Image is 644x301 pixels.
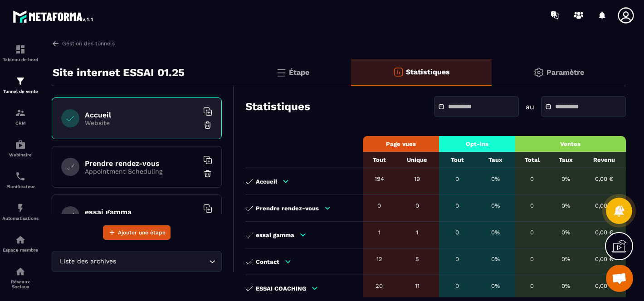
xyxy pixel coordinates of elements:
p: Paramètre [546,68,584,77]
h6: essai gamma [85,208,198,216]
p: Statistiques [406,68,450,76]
div: 0 [520,175,545,182]
p: ESSAI COACHING [256,285,306,292]
div: 0,00 € [586,175,621,182]
div: 5 [400,256,434,262]
div: 0 [444,175,471,182]
img: setting-gr.5f69749f.svg [533,67,544,78]
div: 19 [400,175,434,182]
p: Webinaire [2,152,39,157]
div: 0,00 € [586,229,621,236]
p: Prendre rendez-vous [256,205,319,212]
button: Ajouter une étape [103,225,171,240]
div: 12 [367,256,391,262]
h3: Statistiques [245,100,310,113]
p: Espace membre [2,248,39,252]
div: 0% [554,282,577,289]
img: automations [15,203,26,214]
div: 11 [400,282,434,289]
h6: Prendre rendez-vous [85,159,198,168]
div: 0% [554,175,577,182]
th: Total [515,152,549,168]
a: formationformationCRM [2,101,39,132]
div: 1 [367,229,391,236]
p: Site internet ESSAI 01.25 [53,63,185,82]
th: Taux [549,152,582,168]
p: Tableau de bord [2,57,39,62]
div: 0% [554,229,577,236]
th: Taux [476,152,515,168]
p: Contact [256,258,279,265]
p: Accueil [256,178,277,185]
span: Liste des archives [58,257,118,267]
th: Unique [395,152,439,168]
a: formationformationTunnel de vente [2,69,39,101]
p: Website [85,119,198,126]
div: 0 [520,202,545,209]
div: 0% [480,282,510,289]
div: 0 [520,229,545,236]
div: 0 [444,202,471,209]
div: 0% [480,202,510,209]
p: CRM [2,121,39,126]
img: formation [15,107,26,118]
a: automationsautomationsEspace membre [2,228,39,259]
th: Tout [439,152,476,168]
div: 0 [520,282,545,289]
img: trash [203,121,212,130]
div: 0 [520,256,545,262]
p: Appointment Scheduling [85,168,198,175]
h6: Accueil [85,111,198,119]
p: au [526,102,534,111]
div: 1 [400,229,434,236]
img: bars.0d591741.svg [276,67,287,78]
div: 0,00 € [586,256,621,262]
p: Réseaux Sociaux [2,279,39,289]
p: essai gamma [256,232,294,238]
img: social-network [15,266,26,277]
span: Ajouter une étape [118,228,166,237]
a: schedulerschedulerPlanificateur [2,164,39,196]
input: Search for option [118,257,207,267]
a: Ouvrir le chat [606,265,633,292]
a: automationsautomationsWebinaire [2,132,39,164]
img: formation [15,76,26,87]
img: arrow [52,39,60,48]
th: Opt-ins [439,136,515,152]
div: 20 [367,282,391,289]
img: scheduler [15,171,26,182]
th: Tout [363,152,395,168]
div: 0 [444,282,471,289]
p: Automatisations [2,216,39,221]
div: 0,00 € [586,282,621,289]
div: 0% [480,175,510,182]
a: social-networksocial-networkRéseaux Sociaux [2,259,39,296]
th: Ventes [515,136,626,152]
p: Étape [289,68,309,77]
div: 194 [367,175,391,182]
img: automations [15,234,26,245]
th: Revenu [582,152,626,168]
div: 0% [554,256,577,262]
div: 0 [367,202,391,209]
a: Gestion des tunnels [52,39,115,48]
img: logo [13,8,94,24]
div: 0% [554,202,577,209]
a: formationformationTableau de bord [2,37,39,69]
img: trash [203,169,212,178]
p: Planificateur [2,184,39,189]
a: automationsautomationsAutomatisations [2,196,39,228]
div: 0 [444,229,471,236]
img: automations [15,139,26,150]
div: 0 [400,202,434,209]
div: 0% [480,229,510,236]
img: stats-o.f719a939.svg [393,67,404,78]
th: Page vues [363,136,439,152]
div: Search for option [52,251,222,272]
p: Tunnel de vente [2,89,39,94]
div: 0,00 € [586,202,621,209]
img: formation [15,44,26,55]
div: 0 [444,256,471,262]
div: 0% [480,256,510,262]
